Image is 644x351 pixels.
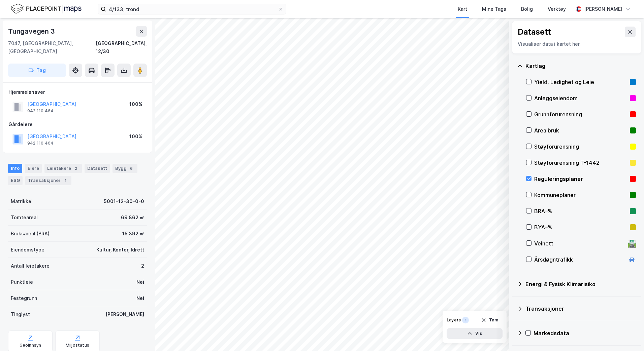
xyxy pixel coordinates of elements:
div: Årsdøgntrafikk [534,256,625,264]
div: BYA–% [534,223,627,231]
button: Tag [8,64,66,77]
div: Layers [447,317,461,323]
div: 15 392 ㎡ [122,230,144,238]
div: Arealbruk [534,126,627,134]
div: 6 [128,165,135,172]
div: Markedsdata [534,329,636,337]
div: Kartlag [525,62,636,70]
div: 100% [129,100,142,108]
div: Yield, Ledighet og Leie [534,78,627,86]
div: Bolig [521,5,533,13]
div: Nei [136,278,144,286]
div: Hjemmelshaver [8,88,147,96]
div: Kontrollprogram for chat [610,319,644,351]
button: Tøm [477,315,503,325]
div: Datasett [518,27,551,37]
div: Gårdeiere [8,120,147,128]
div: Verktøy [548,5,566,13]
div: Bruksareal (BRA) [11,230,50,238]
div: Transaksjoner [25,176,71,185]
div: Kart [458,5,467,13]
img: logo.f888ab2527a4732fd821a326f86c7f29.svg [11,3,82,15]
div: 2 [141,262,144,270]
div: Energi & Fysisk Klimarisiko [525,280,636,288]
div: 7047, [GEOGRAPHIC_DATA], [GEOGRAPHIC_DATA] [8,39,96,55]
div: Reguleringsplaner [534,175,627,183]
div: Antall leietakere [11,262,50,270]
div: Miljøstatus [66,343,89,348]
div: Grunnforurensning [534,110,627,118]
div: Kultur, Kontor, Idrett [96,246,144,254]
div: Punktleie [11,278,33,286]
div: 942 110 464 [27,141,54,146]
iframe: Chat Widget [610,319,644,351]
div: 🛣️ [627,239,637,248]
div: ESG [8,176,23,185]
div: Eiere [25,164,42,173]
div: 1 [62,177,69,184]
div: 942 110 464 [27,108,54,114]
div: Bygg [112,164,137,173]
div: [PERSON_NAME] [584,5,622,13]
div: Visualiser data i kartet her. [518,40,636,48]
div: Kommuneplaner [534,191,627,199]
input: Søk på adresse, matrikkel, gårdeiere, leietakere eller personer [106,4,278,14]
div: Leietakere [44,164,82,173]
div: Nei [136,294,144,302]
div: Tungavegen 3 [8,26,56,37]
div: Støyforurensning T-1442 [534,159,627,167]
div: Datasett [85,164,110,173]
div: 100% [129,132,142,141]
div: 69 862 ㎡ [121,213,144,222]
div: Geoinnsyn [20,343,41,348]
div: Mine Tags [482,5,506,13]
div: Matrikkel [11,197,33,205]
button: Vis [447,328,503,339]
div: Veinett [534,239,625,247]
div: 1 [462,317,469,323]
div: Tinglyst [11,310,30,318]
div: 2 [72,165,79,172]
div: Festegrunn [11,294,37,302]
div: Eiendomstype [11,246,44,254]
div: Støyforurensning [534,143,627,151]
div: [GEOGRAPHIC_DATA], 12/30 [96,39,147,55]
div: Tomteareal [11,213,38,222]
div: Transaksjoner [525,305,636,313]
div: 5001-12-30-0-0 [104,197,144,205]
div: BRA–% [534,207,627,215]
div: Anleggseiendom [534,94,627,102]
div: [PERSON_NAME] [105,310,144,318]
div: Info [8,164,22,173]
